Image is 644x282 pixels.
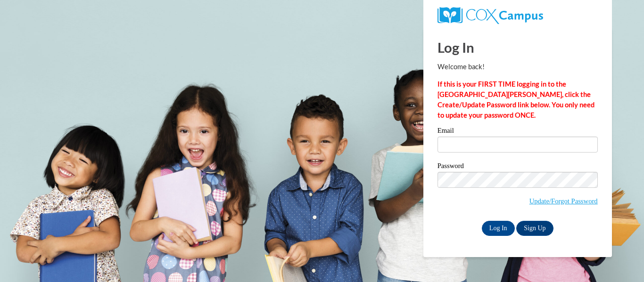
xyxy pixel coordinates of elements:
[529,197,598,205] a: Update/Forgot Password
[438,7,543,24] img: COX Campus
[516,221,553,236] a: Sign Up
[438,162,598,172] label: Password
[438,80,594,119] strong: If this is your FIRST TIME logging in to the [GEOGRAPHIC_DATA][PERSON_NAME], click the Create/Upd...
[438,38,598,57] h1: Log In
[438,62,598,72] p: Welcome back!
[482,221,515,236] input: Log In
[438,7,598,24] a: COX Campus
[438,127,598,137] label: Email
